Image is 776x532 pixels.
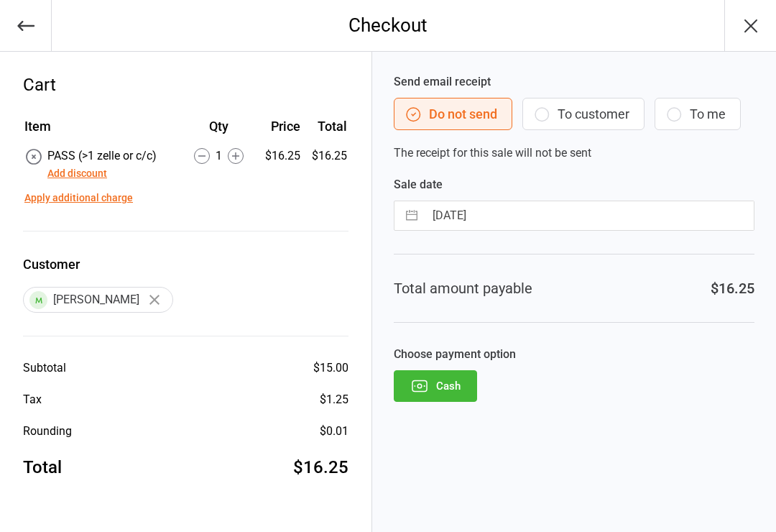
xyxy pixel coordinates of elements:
button: Do not send [394,98,512,130]
div: $0.01 [320,423,348,440]
button: Apply additional charge [24,191,133,206]
div: Tax [23,391,42,408]
th: Total [306,116,348,146]
div: Total amount payable [394,278,532,299]
div: $16.25 [293,454,348,480]
button: To customer [522,98,645,130]
div: 1 [181,147,257,165]
div: The receipt for this sale will not be sent [394,73,754,162]
td: $16.25 [306,147,348,182]
div: $16.25 [711,278,754,299]
div: Price [258,116,300,136]
div: Subtotal [23,359,66,377]
div: Rounding [23,423,72,440]
button: Add discount [47,166,107,181]
th: Item [24,116,180,146]
div: Total [23,454,62,480]
div: $16.25 [258,147,300,165]
div: Cart [23,72,348,98]
label: Sale date [394,176,754,193]
label: Choose payment option [394,346,754,363]
div: $1.25 [320,391,348,408]
label: Send email receipt [394,73,754,91]
span: PASS (>1 zelle or c/c) [47,149,157,162]
button: Cash [394,370,477,402]
div: [PERSON_NAME] [23,287,173,313]
th: Qty [181,116,257,146]
button: To me [655,98,741,130]
label: Customer [23,254,348,274]
div: $15.00 [313,359,348,377]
